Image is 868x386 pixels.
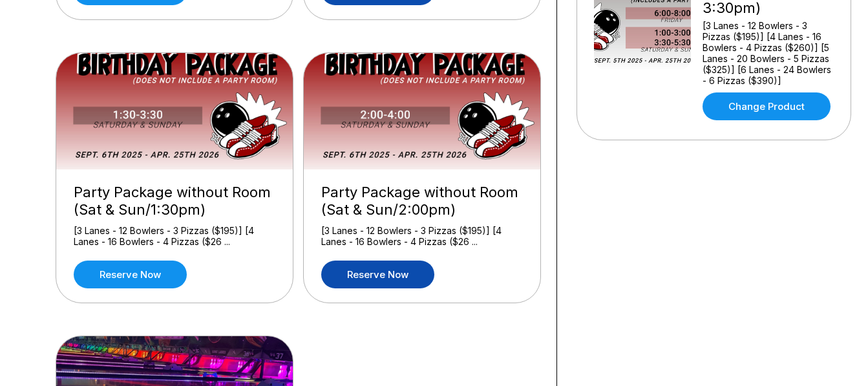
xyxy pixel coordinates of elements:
[321,261,434,288] a: Reserve now
[74,184,275,219] div: Party Package without Room (Sat & Sun/1:30pm)
[74,225,275,248] div: [3 Lanes - 12 Bowlers - 3 Pizzas ($195)] [4 Lanes - 16 Bowlers - 4 Pizzas ($26 ...
[56,53,294,169] img: Party Package without Room (Sat & Sun/1:30pm)
[321,184,523,219] div: Party Package without Room (Sat & Sun/2:00pm)
[321,225,523,248] div: [3 Lanes - 12 Bowlers - 3 Pizzas ($195)] [4 Lanes - 16 Bowlers - 4 Pizzas ($26 ...
[304,53,542,169] img: Party Package without Room (Sat & Sun/2:00pm)
[74,261,187,288] a: Reserve now
[703,92,831,120] a: Change Product
[703,20,834,86] div: [3 Lanes - 12 Bowlers - 3 Pizzas ($195)] [4 Lanes - 16 Bowlers - 4 Pizzas ($260)] [5 Lanes - 20 B...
